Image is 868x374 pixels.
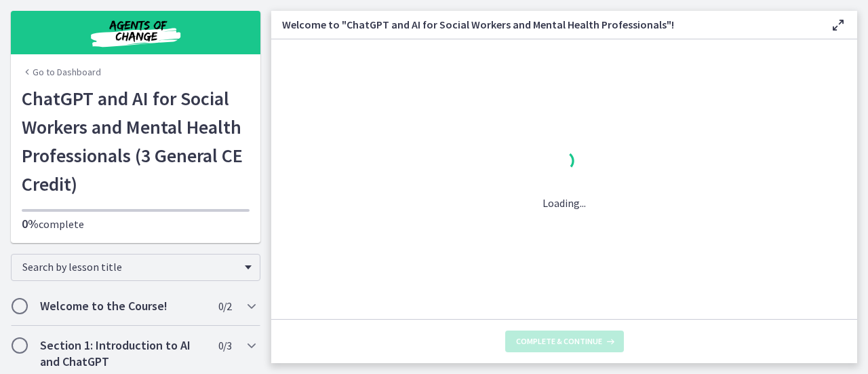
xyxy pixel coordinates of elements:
[22,216,250,232] p: complete
[516,336,602,347] span: Complete & continue
[22,84,250,198] h1: ChatGPT and AI for Social Workers and Mental Health Professionals (3 General CE Credit)
[22,216,39,231] span: 0%
[22,65,101,79] a: Go to Dashboard
[218,298,231,314] span: 0 / 2
[54,16,217,49] img: Agents of Change
[542,195,586,211] p: Loading...
[282,16,808,33] h3: Welcome to "ChatGPT and AI for Social Workers and Mental Health Professionals"!
[505,331,624,352] button: Complete & continue
[40,337,205,370] h2: Section 1: Introduction to AI and ChatGPT
[40,298,205,314] h2: Welcome to the Course!
[218,337,231,354] span: 0 / 3
[11,254,260,281] div: Search by lesson title
[22,260,238,274] span: Search by lesson title
[542,147,586,179] div: 1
